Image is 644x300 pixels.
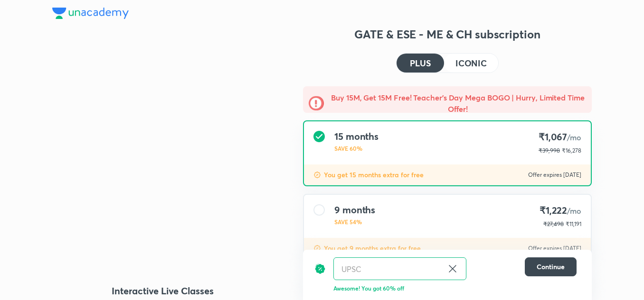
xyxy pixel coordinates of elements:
span: /mo [567,206,581,216]
p: Awesome! You got 60% off [333,284,577,292]
h4: 9 months [334,204,375,216]
button: Continue [525,257,577,276]
button: PLUS [397,54,444,73]
h3: GATE & ESE - ME & CH subscription [303,27,592,42]
p: ₹39,998 [539,146,560,155]
p: SAVE 54% [334,218,375,226]
p: Offer expires [DATE] [528,245,581,252]
img: discount [313,245,321,252]
img: yH5BAEAAAAALAAAAAABAAEAAAIBRAA7 [52,95,273,260]
span: ₹16,278 [562,147,581,154]
button: ICONIC [444,54,498,73]
img: discount [314,257,326,280]
p: Offer expires [DATE] [528,171,581,179]
h4: Interactive Live Classes [52,284,273,298]
h4: ₹1,222 [540,204,581,217]
p: You get 15 months extra for free [324,170,424,180]
img: - [309,96,324,111]
p: You get 9 months extra for free [324,244,421,253]
h5: Buy 15M, Get 15M Free! Teacher’s Day Mega BOGO | Hurry, Limited Time Offer! [330,92,586,115]
h4: 15 months [334,131,379,142]
span: ₹11,191 [566,220,581,227]
h4: PLUS [410,59,431,67]
p: ₹27,498 [543,220,564,228]
input: Have a referral code? [334,258,443,280]
img: discount [313,171,321,179]
img: Company Logo [52,8,129,19]
h4: ₹1,067 [539,131,581,144]
p: SAVE 60% [334,144,379,153]
span: Continue [537,262,565,272]
h4: ICONIC [455,59,487,67]
span: /mo [567,132,581,142]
